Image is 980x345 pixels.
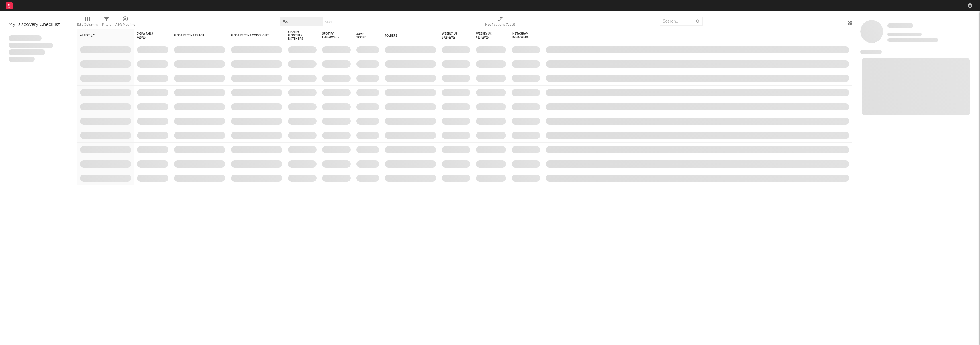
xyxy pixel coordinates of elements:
div: A&R Pipeline [115,21,135,28]
div: Filters [102,21,111,28]
span: Praesent ac interdum [9,49,45,55]
span: Tracking Since: [DATE] [887,33,922,36]
div: Spotify Followers [322,32,342,39]
span: 0 fans last week [887,38,938,42]
div: Notifications (Artist) [485,21,515,28]
a: Some Artist [887,23,913,29]
span: Lorem ipsum dolor [9,35,42,41]
div: Spotify Monthly Listeners [288,30,308,41]
div: Jump Score [356,32,371,39]
div: Most Recent Track [174,34,217,37]
div: Instagram Followers [512,32,532,39]
span: 7-Day Fans Added [137,32,160,39]
span: Aliquam viverra [9,57,35,62]
div: Folders [385,34,428,37]
span: Some Artist [887,23,913,28]
div: Notifications (Artist) [485,14,515,31]
div: Filters [102,14,111,31]
span: Integer aliquet in purus et [9,43,53,48]
button: Save [325,21,332,24]
span: News Feed [860,50,882,54]
div: Edit Columns [77,14,98,31]
div: Most Recent Copyright [231,34,274,37]
input: Search... [660,17,703,26]
div: Edit Columns [77,21,98,28]
span: Weekly UK Streams [476,32,497,39]
div: Artist [80,34,123,37]
span: Weekly US Streams [442,32,462,39]
div: A&R Pipeline [115,14,135,31]
div: My Discovery Checklist [9,21,68,28]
